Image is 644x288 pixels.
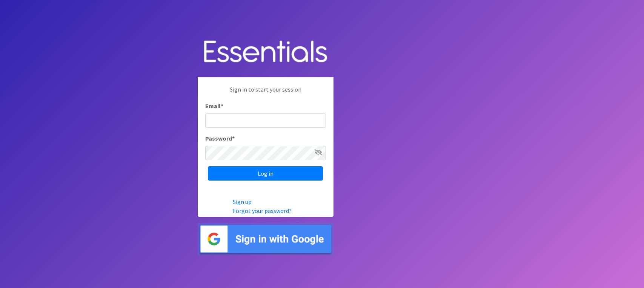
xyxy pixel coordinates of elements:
label: Email [205,101,223,110]
img: Sign in with Google [198,223,334,256]
input: Log in [208,166,323,181]
a: Forgot your password? [233,207,292,214]
label: Password [205,134,235,143]
img: Human Essentials [198,33,334,72]
abbr: required [232,135,235,142]
abbr: required [221,102,223,110]
a: Sign up [233,198,252,205]
p: Sign in to start your session [205,85,326,101]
